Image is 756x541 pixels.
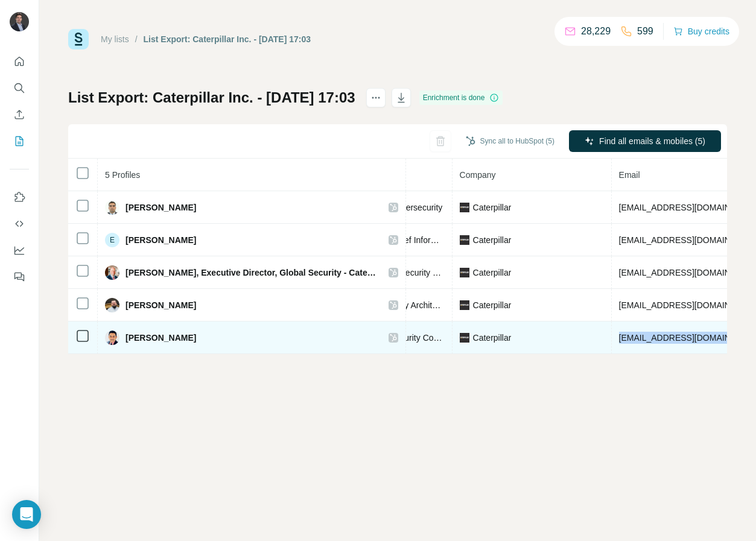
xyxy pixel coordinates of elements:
[460,268,469,277] img: company-logo
[12,500,41,529] div: Open Intercom Messenger
[10,51,29,72] button: Quick start
[125,299,196,311] span: [PERSON_NAME]
[599,135,705,147] span: Find all emails & mobiles (5)
[569,130,721,152] button: Find all emails & mobiles (5)
[419,90,503,105] div: Enrichment is done
[105,298,119,312] img: Avatar
[105,265,119,280] img: Avatar
[10,12,29,31] img: Avatar
[125,201,196,214] span: [PERSON_NAME]
[366,88,386,107] button: actions
[460,235,469,245] img: company-logo
[473,201,512,214] span: Caterpillar
[581,24,611,39] p: 28,229
[10,266,29,288] button: Feedback
[473,299,512,311] span: Caterpillar
[125,332,196,344] span: [PERSON_NAME]
[673,23,729,40] button: Buy credits
[135,33,138,45] li: /
[10,104,29,125] button: Enrich CSV
[101,34,129,44] a: My lists
[125,267,376,279] span: [PERSON_NAME], Executive Director, Global Security - Caterpillar
[144,33,311,45] div: List Export: Caterpillar Inc. - [DATE] 17:03
[460,333,469,343] img: company-logo
[473,332,512,344] span: Caterpillar
[10,213,29,235] button: Use Surfe API
[460,300,469,310] img: company-logo
[637,24,653,39] p: 599
[460,170,496,180] span: Company
[10,130,29,152] button: My lists
[105,331,119,345] img: Avatar
[105,200,119,215] img: Avatar
[457,132,563,150] button: Sync all to HubSpot (5)
[105,233,119,247] div: E
[619,170,640,180] span: Email
[473,267,512,279] span: Caterpillar
[10,186,29,208] button: Use Surfe on LinkedIn
[473,234,512,246] span: Caterpillar
[10,239,29,261] button: Dashboard
[460,203,469,212] img: company-logo
[68,88,355,107] h1: List Export: Caterpillar Inc. - [DATE] 17:03
[10,77,29,99] button: Search
[68,29,89,49] img: Surfe Logo
[300,235,545,245] span: Vice President & Global Chief Information Security Officer (CISO)
[105,170,140,180] span: 5 Profiles
[125,234,196,246] span: [PERSON_NAME]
